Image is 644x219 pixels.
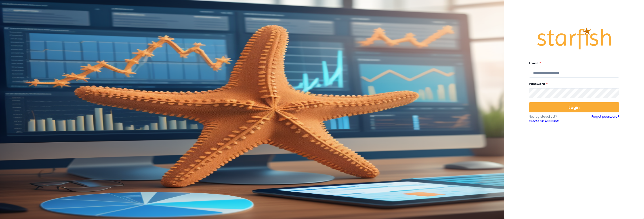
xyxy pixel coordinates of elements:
a: Create an Account! [529,119,574,123]
button: Login [529,102,619,112]
img: Logo.42cb71d561138c82c4ab.png [536,23,612,54]
label: Email [529,61,616,66]
label: Password [529,82,616,86]
p: Not registered yet? [529,114,574,119]
a: Forgot password? [591,114,619,123]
